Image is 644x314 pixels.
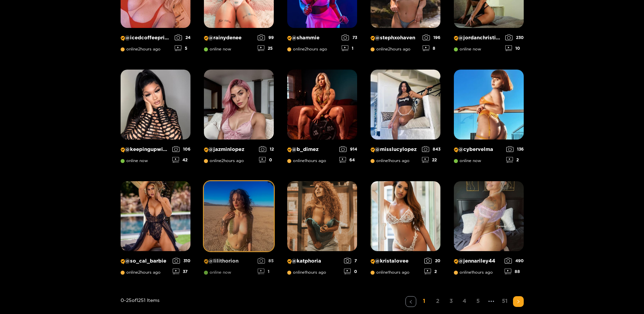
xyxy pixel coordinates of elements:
[500,296,510,307] li: 51
[258,45,274,51] div: 25
[204,181,274,251] img: Creator Profile Image: lilithorion
[287,258,341,264] p: @ katphoria
[459,296,470,307] li: 4
[371,258,421,264] p: @ kristalovee
[258,258,274,264] div: 85
[473,296,483,306] a: 5
[500,296,510,306] a: 51
[342,35,357,40] div: 73
[287,181,357,251] img: Creator Profile Image: katphoria
[204,181,274,279] a: Creator Profile Image: lilithorion@lilithoriononline now851
[505,35,524,40] div: 230
[287,181,357,279] a: Creator Profile Image: katphoria@katphoriaonline1hours ago70
[287,47,327,51] span: online 2 hours ago
[258,35,274,40] div: 99
[505,258,524,264] div: 490
[344,269,357,274] div: 0
[121,270,161,275] span: online 2 hours ago
[287,146,336,153] p: @ b_dimez
[419,296,430,306] a: 1
[505,269,524,274] div: 88
[204,47,231,51] span: online now
[454,258,501,264] p: @ jennariley44
[173,258,190,264] div: 310
[344,258,357,264] div: 7
[454,181,524,279] a: Creator Profile Image: jennariley44@jennariley44online1hours ago49088
[204,35,254,41] p: @ rainydenee
[506,146,524,152] div: 136
[173,269,190,274] div: 37
[287,35,338,41] p: @ shammie
[486,296,497,307] li: Next 5 Pages
[339,157,357,163] div: 64
[454,70,524,168] a: Creator Profile Image: cybervelma@cybervelmaonline now1362
[259,157,274,163] div: 0
[287,270,326,275] span: online 1 hours ago
[121,158,148,163] span: online now
[287,70,357,168] a: Creator Profile Image: b_dimez@b_dimezonline1hours ago91464
[172,157,190,163] div: 42
[371,70,440,168] a: Creator Profile Image: misslucylopez@misslucylopezonline1hours ago84322
[287,158,326,163] span: online 1 hours ago
[405,296,416,307] li: Previous Page
[454,158,481,163] span: online now
[454,181,524,251] img: Creator Profile Image: jennariley44
[175,45,190,51] div: 5
[446,296,457,306] a: 3
[505,45,524,51] div: 10
[121,47,161,51] span: online 2 hours ago
[204,258,254,264] p: @ lilithorion
[513,296,524,307] li: Next Page
[121,258,169,264] p: @ so_cal_barbie
[371,70,440,140] img: Creator Profile Image: misslucylopez
[121,146,169,153] p: @ keepingupwithmo
[204,70,274,140] img: Creator Profile Image: jazminlopez
[424,269,440,274] div: 2
[423,45,440,51] div: 8
[459,296,470,306] a: 4
[454,146,503,153] p: @ cybervelma
[339,146,357,152] div: 914
[454,270,493,275] span: online 1 hours ago
[121,70,190,168] a: Creator Profile Image: keepingupwithmo@keepingupwithmoonline now10642
[409,300,413,304] span: left
[486,296,497,307] span: •••
[423,35,440,40] div: 196
[121,181,190,279] a: Creator Profile Image: so_cal_barbie@so_cal_barbieonline2hours ago31037
[371,146,419,153] p: @ misslucylopez
[516,300,520,304] span: right
[121,181,190,251] img: Creator Profile Image: so_cal_barbie
[513,296,524,307] button: right
[473,296,483,307] li: 5
[422,146,440,152] div: 843
[259,146,274,152] div: 12
[175,35,190,40] div: 24
[432,296,443,306] a: 2
[446,296,457,307] li: 3
[121,70,190,140] img: Creator Profile Image: keepingupwithmo
[172,146,190,152] div: 106
[454,70,524,140] img: Creator Profile Image: cybervelma
[371,158,410,163] span: online 1 hours ago
[454,47,481,51] span: online now
[405,296,416,307] button: left
[424,258,440,264] div: 20
[419,296,430,307] li: 1
[371,181,440,279] a: Creator Profile Image: kristalovee@kristaloveeonline1hours ago202
[204,146,256,153] p: @ jazminlopez
[422,157,440,163] div: 22
[432,296,443,307] li: 2
[371,35,419,41] p: @ stephxohaven
[258,269,274,274] div: 1
[371,47,411,51] span: online 2 hours ago
[204,158,244,163] span: online 2 hours ago
[342,45,357,51] div: 1
[371,270,410,275] span: online 1 hours ago
[454,35,502,41] p: @ jordanchristine_15
[204,270,231,275] span: online now
[121,35,171,41] p: @ icedcoffeeprincess
[287,70,357,140] img: Creator Profile Image: b_dimez
[204,70,274,168] a: Creator Profile Image: jazminlopez@jazminlopezonline2hours ago120
[371,181,440,251] img: Creator Profile Image: kristalovee
[506,157,524,163] div: 2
